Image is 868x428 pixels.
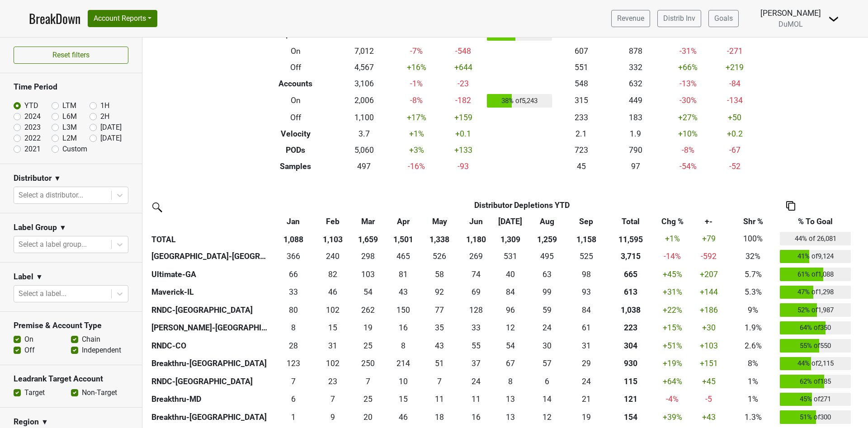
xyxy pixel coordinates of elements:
th: [PERSON_NAME]-[GEOGRAPHIC_DATA] [149,319,271,337]
th: Maverick-IL [149,283,271,301]
div: +207 [691,268,726,280]
h3: Premise & Account Type [14,321,128,330]
div: 31 [569,340,604,352]
th: 3714.603 [606,248,656,266]
th: Jul: activate to sort column ascending [493,213,528,230]
td: 74.33 [459,265,493,283]
div: 37 [461,357,491,369]
th: PODs [255,142,337,158]
div: 81 [388,268,418,280]
td: 80.4 [271,301,316,319]
div: 128 [461,304,491,316]
div: 77 [423,304,457,316]
td: +16 % [391,59,442,75]
td: 103.03 [350,265,386,283]
td: 14.52 [316,319,350,337]
td: 93.335 [566,283,606,301]
th: 1,259 [528,230,567,248]
td: 2.6% [728,337,778,355]
th: 11,595 [606,230,656,248]
th: Velocity [255,126,337,142]
div: 250 [352,357,384,369]
button: Account Reports [88,10,157,27]
div: +30 [691,322,726,334]
th: 1037.970 [606,301,656,319]
td: 497 [337,158,391,174]
td: 240.1 [316,248,350,266]
label: L6M [62,111,77,122]
th: 930.018 [606,355,656,373]
td: 81.5 [316,265,350,283]
div: 59 [529,304,564,316]
td: 32% [728,248,778,266]
div: 61 [569,322,604,334]
div: 531 [495,250,525,262]
th: 1,659 [350,230,386,248]
div: 3,715 [608,250,653,262]
td: 80.99 [386,265,420,283]
td: -182 [442,92,485,110]
td: +219 [713,59,756,75]
div: 366 [274,250,313,262]
h3: Label [14,272,33,282]
td: 465.334 [386,248,420,266]
th: Feb: activate to sort column ascending [316,213,350,230]
div: 55 [461,340,491,352]
div: 16 [388,322,418,334]
td: 1.9% [728,319,778,337]
th: On [255,92,337,110]
td: 63.49 [528,265,567,283]
th: [GEOGRAPHIC_DATA]-[GEOGRAPHIC_DATA] [149,248,271,266]
label: [DATE] [100,122,122,133]
h3: Label Group [14,223,57,232]
td: -84 [713,75,756,92]
div: 57 [529,357,564,369]
td: 723 [554,142,609,158]
th: 1,338 [420,230,459,248]
div: 298 [352,250,384,262]
a: Goals [708,10,739,27]
th: RNDC-[GEOGRAPHIC_DATA] [149,301,271,319]
div: 269 [461,250,491,262]
td: +22 % [656,301,689,319]
label: Custom [62,144,87,155]
td: -8 % [663,142,713,158]
td: +17 % [391,109,442,126]
div: 262 [352,304,384,316]
td: +0.2 [713,126,756,142]
label: On [24,334,33,345]
div: 35 [423,322,457,334]
td: 632 [609,75,663,92]
td: +159 [442,109,485,126]
td: 531.336 [493,248,528,266]
th: 1,309 [493,230,528,248]
td: -14 % [656,248,689,266]
label: LTM [62,100,76,111]
label: Independent [82,345,121,356]
span: ▼ [41,417,48,428]
td: 23.69 [528,319,567,337]
td: 548 [554,75,609,92]
div: 102 [317,304,347,316]
label: 1H [100,100,109,111]
td: -93 [442,158,485,174]
td: +27 % [663,109,713,126]
th: May: activate to sort column ascending [420,213,459,230]
th: Shr %: activate to sort column ascending [728,213,778,230]
td: -13 % [663,75,713,92]
span: ▼ [36,272,43,282]
td: 33.33 [459,319,493,337]
td: 365.7 [271,248,316,266]
td: +19 % [656,355,689,373]
div: 30 [529,340,564,352]
span: ▼ [59,222,66,233]
td: 18.52 [350,319,386,337]
td: -23 [442,75,485,92]
td: 2.1 [554,126,609,142]
a: Revenue [611,10,650,27]
td: +1 % [391,126,442,142]
img: Dropdown Menu [828,14,839,24]
th: RNDC-CO [149,337,271,355]
td: 5,060 [337,142,391,158]
div: 12 [495,322,525,334]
